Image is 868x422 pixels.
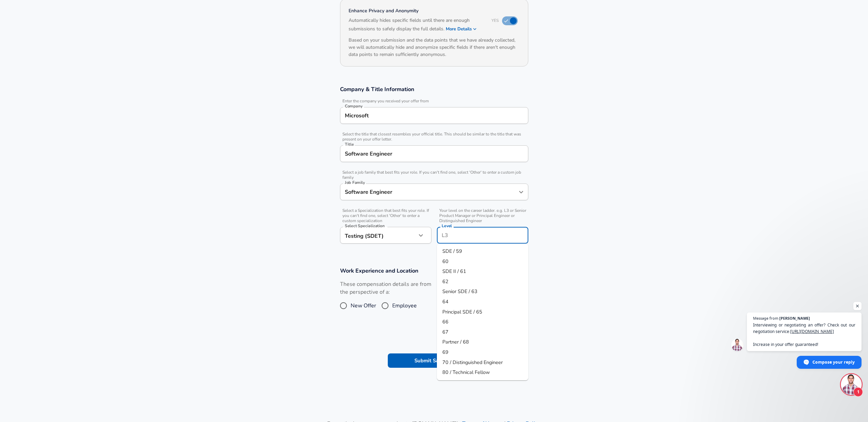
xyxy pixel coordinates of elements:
[442,248,462,254] span: SDE / 59
[340,267,528,275] h3: Work Experience and Location
[442,224,452,228] label: Level
[345,224,384,228] label: Select Specialization
[753,316,778,320] span: Message from
[442,298,448,305] span: 64
[388,353,483,368] button: Submit Salary
[437,208,528,223] span: Your level on the career ladder. e.g. L3 or Senior Product Manager or Principal Engineer or Disti...
[343,110,525,121] input: Google
[442,329,448,335] span: 67
[340,208,431,223] span: Select a Specialization that best fits your role. If you can't find one, select 'Other' to enter ...
[442,258,448,265] span: 60
[340,170,528,180] span: Select a job family that best fits your role. If you can't find one, select 'Other' to enter a cu...
[442,268,466,275] span: SDE II / 61
[442,349,448,355] span: 69
[442,288,477,295] span: Senior SDE / 63
[345,180,365,185] label: Job Family
[343,187,515,197] input: Software Engineer
[753,322,855,348] span: Interviewing or negotiating an offer? Check out our negotiation service: Increase in your offer g...
[442,278,448,285] span: 62
[340,85,528,93] h3: Company & Title Information
[340,132,528,142] span: Select the title that closest resembles your official title. This should be similar to the title ...
[351,302,376,310] span: New Offer
[345,142,354,146] label: Title
[442,338,469,345] span: Partner / 68
[491,18,499,23] span: Yes
[340,280,431,296] label: These compensation details are from the perspective of a:
[841,374,862,395] div: Open chat
[343,148,525,159] input: Software Engineer
[440,230,525,241] input: L3
[779,316,810,320] span: [PERSON_NAME]
[442,369,490,376] span: 80 / Technical Fellow
[340,227,416,244] div: Testing (SDET)
[812,356,855,368] span: Compose your reply
[340,99,528,104] span: Enter the company you received your offer from
[853,387,863,397] span: 1
[345,104,363,108] label: Company
[442,318,448,325] span: 66
[446,24,477,34] button: More Details
[392,302,417,310] span: Employee
[349,37,520,58] h6: Based on your submission and the data points that we have already collected, we will automaticall...
[516,187,526,197] button: Open
[349,8,483,14] h4: Enhance Privacy and Anonymity
[349,17,483,34] h6: Automatically hides specific fields until there are enough submissions to safely display the full...
[442,359,503,366] span: 70 / Distinguished Engineer
[442,308,482,315] span: Principal SDE / 65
